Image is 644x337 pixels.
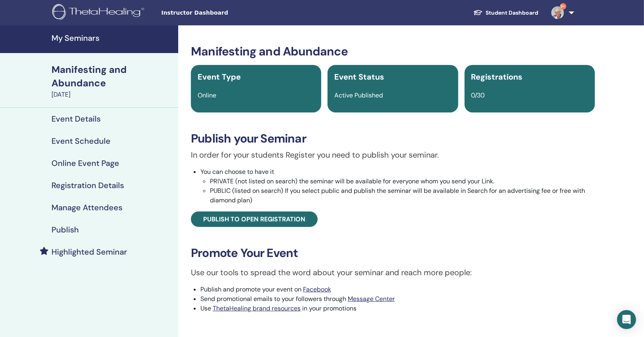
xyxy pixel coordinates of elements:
[51,136,111,146] h4: Event Schedule
[303,285,331,293] a: Facebook
[191,131,595,146] h3: Publish your Seminar
[471,91,485,99] span: 0/30
[47,63,178,99] a: Manifesting and Abundance[DATE]
[191,44,595,59] h3: Manifesting and Abundance
[348,295,395,303] a: Message Center
[51,247,127,257] h4: Highlighted Seminar
[210,186,595,205] li: PUBLIC (listed on search) If you select public and publish the seminar will be available in Searc...
[51,90,173,99] div: [DATE]
[51,181,124,190] h4: Registration Details
[51,63,173,90] div: Manifesting and Abundance
[198,72,241,82] span: Event Type
[560,3,566,10] span: 9+
[551,6,564,19] img: default.jpg
[51,158,119,168] h4: Online Event Page
[200,285,595,294] li: Publish and promote your event on
[51,33,173,43] h4: My Seminars
[51,114,101,124] h4: Event Details
[161,9,280,17] span: Instructor Dashboard
[191,149,595,161] p: In order for your students Register you need to publish your seminar.
[198,91,216,99] span: Online
[51,203,122,212] h4: Manage Attendees
[52,4,147,22] img: logo.png
[473,9,483,16] img: graduation-cap-white.svg
[471,72,523,82] span: Registrations
[617,310,636,329] div: Open Intercom Messenger
[213,304,301,312] a: ThetaHealing brand resources
[334,72,384,82] span: Event Status
[200,294,595,304] li: Send promotional emails to your followers through
[334,91,383,99] span: Active Published
[191,267,595,278] p: Use our tools to spread the word about your seminar and reach more people:
[210,177,595,186] li: PRIVATE (not listed on search) the seminar will be available for everyone whom you send your Link.
[191,246,595,260] h3: Promote Your Event
[200,167,595,205] li: You can choose to have it
[200,304,595,313] li: Use in your promotions
[203,215,305,223] span: Publish to open registration
[467,6,545,20] a: Student Dashboard
[51,225,79,234] h4: Publish
[191,211,318,227] a: Publish to open registration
